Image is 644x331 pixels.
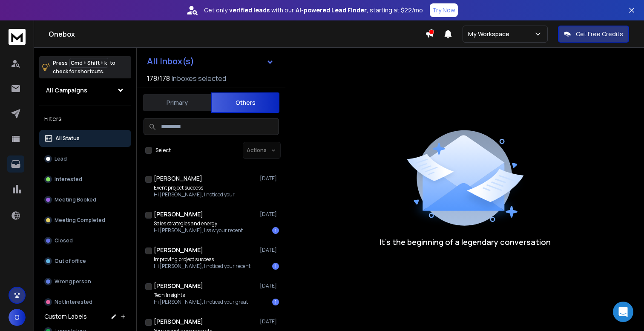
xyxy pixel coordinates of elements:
[154,210,203,219] h1: [PERSON_NAME]
[155,147,171,154] label: Select
[39,191,131,208] button: Meeting Booked
[154,282,203,290] h1: [PERSON_NAME]
[55,237,73,244] p: Closed
[39,113,131,125] h3: Filters
[9,309,26,326] button: O
[53,59,115,76] p: Press to check for shortcuts.
[379,236,551,248] p: It’s the beginning of a legendary conversation
[260,247,279,253] p: [DATE]
[154,191,235,198] p: Hi [PERSON_NAME], I noticed your
[39,253,131,270] button: Out of office
[154,227,243,234] p: Hi [PERSON_NAME], I saw your recent
[39,171,131,188] button: Interested
[154,174,202,183] h1: [PERSON_NAME]
[49,29,425,39] h1: Onebox
[211,92,279,113] button: Others
[9,29,26,45] img: logo
[55,258,86,265] p: Out of office
[468,30,513,38] p: My Workspace
[69,58,108,68] span: Cmd + Shift + k
[55,176,82,183] p: Interested
[154,184,235,191] p: Event project success
[172,73,226,83] h3: Inboxes selected
[272,227,279,234] div: 1
[147,73,170,83] span: 178 / 178
[55,196,96,203] p: Meeting Booked
[272,263,279,270] div: 1
[229,6,270,14] strong: verified leads
[204,6,423,14] p: Get only with our starting at $22/mo
[39,150,131,167] button: Lead
[430,3,458,17] button: Try Now
[39,212,131,229] button: Meeting Completed
[154,263,250,270] p: Hi [PERSON_NAME], I noticed your recent
[260,318,279,325] p: [DATE]
[55,278,91,285] p: Wrong person
[154,317,203,326] h1: [PERSON_NAME]
[272,299,279,305] div: 1
[140,53,281,70] button: All Inbox(s)
[613,302,633,322] div: Open Intercom Messenger
[39,130,131,147] button: All Status
[39,294,131,311] button: Not Interested
[147,57,194,66] h1: All Inbox(s)
[55,299,92,305] p: Not Interested
[143,93,211,112] button: Primary
[558,26,629,43] button: Get Free Credits
[44,312,87,321] h3: Custom Labels
[39,273,131,290] button: Wrong person
[576,30,623,38] p: Get Free Credits
[154,220,243,227] p: Sales strategies and energy
[55,155,67,162] p: Lead
[46,86,87,95] h1: All Campaigns
[296,6,368,14] strong: AI-powered Lead Finder,
[260,175,279,182] p: [DATE]
[260,282,279,289] p: [DATE]
[39,82,131,99] button: All Campaigns
[154,256,250,263] p: improving project success
[55,217,105,224] p: Meeting Completed
[432,6,455,14] p: Try Now
[154,299,248,305] p: Hi [PERSON_NAME], I noticed your great
[39,232,131,249] button: Closed
[55,135,80,142] p: All Status
[260,211,279,218] p: [DATE]
[154,292,248,299] p: Tech Insights
[154,246,203,254] h1: [PERSON_NAME]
